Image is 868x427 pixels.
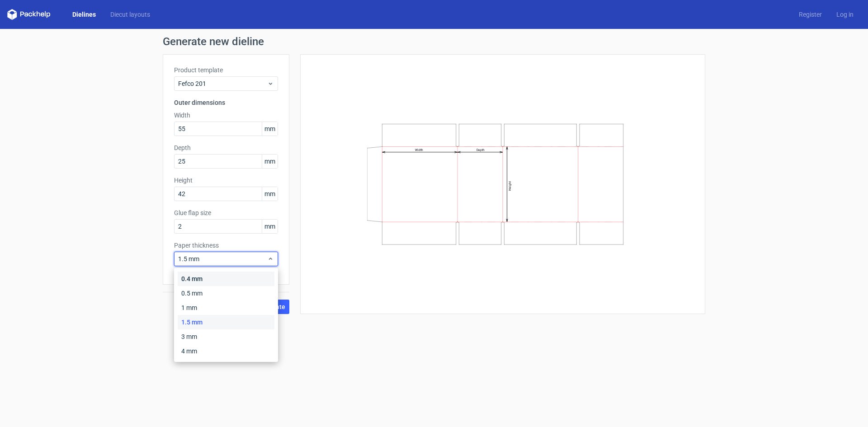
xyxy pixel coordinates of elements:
span: Fefco 201 [178,79,267,88]
h3: Outer dimensions [174,98,278,107]
div: 3 mm [178,329,274,344]
div: 1.5 mm [178,315,274,329]
label: Paper thickness [174,241,278,250]
span: mm [262,155,278,168]
a: Diecut layouts [103,10,157,19]
label: Width [174,111,278,120]
label: Glue flap size [174,208,278,217]
text: Height [508,181,512,191]
span: mm [262,122,278,136]
h1: Generate new dieline [163,36,705,47]
div: 0.5 mm [178,286,274,300]
div: 0.4 mm [178,272,274,286]
a: Register [792,10,829,19]
label: Product template [174,66,278,75]
text: Depth [476,148,485,152]
span: mm [262,187,278,201]
a: Dielines [65,10,103,19]
div: 4 mm [178,344,274,358]
span: 1.5 mm [178,254,267,263]
div: 1 mm [178,300,274,315]
a: Log in [829,10,861,19]
label: Depth [174,143,278,152]
span: mm [262,220,278,233]
text: Width [415,148,423,152]
label: Height [174,176,278,185]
